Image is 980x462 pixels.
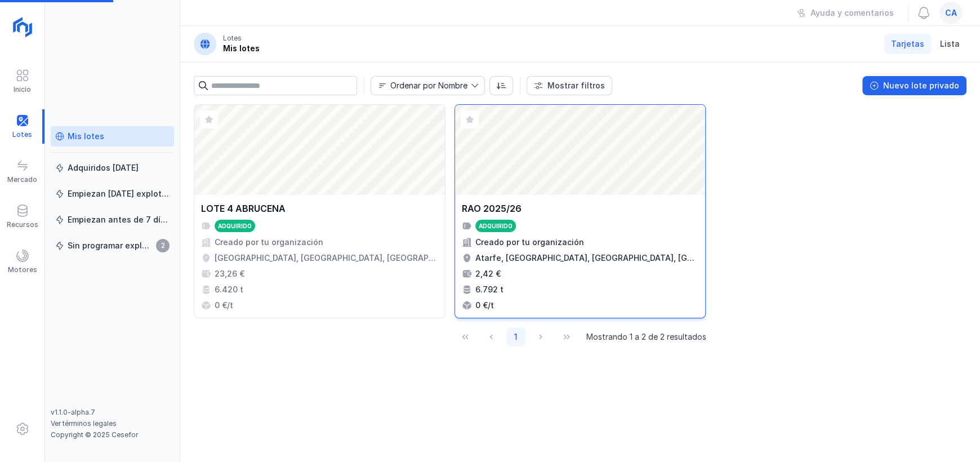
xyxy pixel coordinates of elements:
[475,268,501,279] div: 2,42 €
[215,252,438,264] div: [GEOGRAPHIC_DATA], [GEOGRAPHIC_DATA], [GEOGRAPHIC_DATA], [GEOGRAPHIC_DATA]
[547,80,605,91] div: Mostrar filtros
[462,202,522,215] div: RAO 2025/26
[475,284,504,295] div: 6.792 t
[215,268,244,279] div: 23,26 €
[475,252,699,264] div: Atarfe, [GEOGRAPHIC_DATA], [GEOGRAPHIC_DATA], [GEOGRAPHIC_DATA]
[68,131,104,142] div: Mis lotes
[51,236,174,256] a: Sin programar explotación2
[883,80,959,91] div: Nuevo lote privado
[455,104,706,318] a: RAO 2025/26AdquiridoCreado por tu organizaciónAtarfe, [GEOGRAPHIC_DATA], [GEOGRAPHIC_DATA], [GEOG...
[586,331,706,343] span: Mostrando 1 a 2 de 2 resultados
[14,85,31,94] div: Inicio
[371,77,471,95] span: Nombre
[7,220,38,229] div: Recursos
[51,158,174,178] a: Adquiridos [DATE]
[810,7,894,19] div: Ayuda y comentarios
[475,300,494,311] div: 0 €/t
[479,222,513,230] div: Adquirido
[68,214,170,225] div: Empiezan antes de 7 días
[218,222,252,230] div: Adquirido
[201,202,286,215] div: LOTE 4 ABRUCENA
[790,3,901,23] button: Ayuda y comentarios
[945,7,957,19] span: ca
[68,162,139,174] div: Adquiridos [DATE]
[51,408,174,417] div: v1.1.0-alpha.7
[7,175,37,184] div: Mercado
[51,210,174,230] a: Empiezan antes de 7 días
[891,38,924,50] span: Tarjetas
[223,43,260,54] div: Mis lotes
[215,284,243,295] div: 6.420 t
[940,38,960,50] span: Lista
[8,265,37,274] div: Motores
[51,184,174,204] a: Empiezan [DATE] explotación
[215,300,233,311] div: 0 €/t
[933,34,966,54] a: Lista
[506,327,525,346] button: Page 1
[68,240,153,251] div: Sin programar explotación
[215,237,323,248] div: Creado por tu organización
[862,76,966,95] button: Nuevo lote privado
[51,126,174,146] a: Mis lotes
[223,34,242,43] div: Lotes
[51,430,174,439] div: Copyright © 2025 Cesefor
[884,34,931,54] a: Tarjetas
[156,239,170,252] span: 2
[475,237,584,248] div: Creado por tu organización
[8,13,37,41] img: logoRight.svg
[68,188,170,199] div: Empiezan [DATE] explotación
[51,419,117,428] a: Ver términos legales
[390,82,467,90] div: Ordenar por Nombre
[194,104,446,318] a: LOTE 4 ABRUCENAAdquiridoCreado por tu organización[GEOGRAPHIC_DATA], [GEOGRAPHIC_DATA], [GEOGRAPH...
[527,76,612,95] button: Mostrar filtros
